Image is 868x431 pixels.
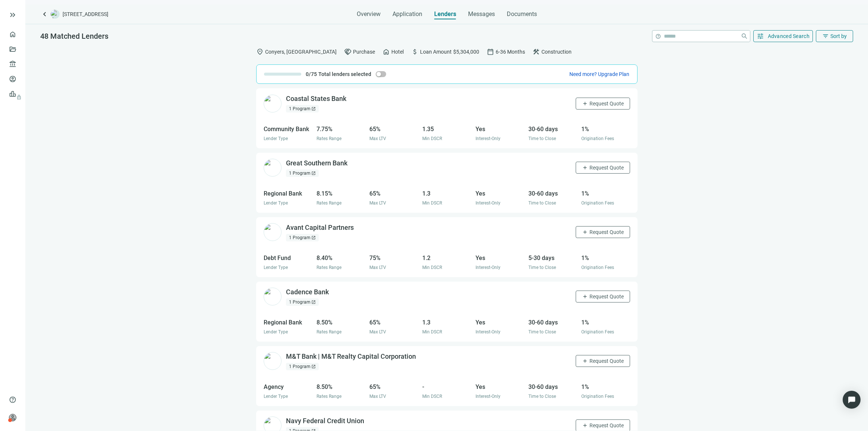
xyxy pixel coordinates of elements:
[576,226,630,238] button: addRequest Quote
[422,382,471,392] div: -
[317,200,341,206] span: Rates Range
[496,48,525,56] span: 6-36 Months
[589,165,624,171] span: Request Quote
[582,165,588,171] span: add
[317,253,365,263] div: 8.40%
[422,124,471,134] div: 1.35
[528,394,556,399] span: Time to Close
[264,329,288,335] span: Lender Type
[582,294,588,300] span: add
[768,33,810,39] span: Advanced Search
[264,382,312,392] div: Agency
[476,265,500,270] span: Interest-Only
[264,253,312,263] div: Debt Fund
[51,10,60,19] img: deal-logo
[317,124,365,134] div: 7.75%
[576,355,630,367] button: addRequest Quote
[286,363,319,370] div: 1 Program
[369,394,386,399] span: Max LTV
[286,352,416,361] div: M&T Bank | M&T Realty Capital Corporation
[422,200,442,206] span: Min DSCR
[369,318,418,327] div: 65%
[264,200,288,206] span: Lender Type
[311,300,316,304] span: open_in_new
[453,48,479,56] span: $5,304,000
[344,48,352,56] span: handshake
[317,189,365,198] div: 8.15%
[581,189,630,198] div: 1%
[581,124,630,134] div: 1%
[411,48,419,56] span: attach_money
[822,33,829,39] span: filter_list
[576,162,630,174] button: addRequest Quote
[40,10,49,19] a: keyboard_arrow_left
[9,396,16,403] span: help
[528,253,577,263] div: 5-30 days
[317,318,365,327] div: 8.50%
[317,329,341,335] span: Rates Range
[256,48,264,56] span: location_on
[468,10,495,18] span: Messages
[576,98,630,110] button: addRequest Quote
[528,136,556,141] span: Time to Close
[582,358,588,364] span: add
[476,318,524,327] div: Yes
[569,70,630,78] button: Need more? Upgrade Plan
[391,48,404,56] span: Hotel
[532,48,540,56] span: construction
[589,229,624,235] span: Request Quote
[264,288,282,305] img: 14337d10-4d93-49bc-87bd-c4874bcfe68d.png
[286,223,354,232] div: Avant Capital Partners
[476,253,524,263] div: Yes
[422,136,442,141] span: Min DSCR
[264,265,288,270] span: Lender Type
[286,234,319,241] div: 1 Program
[422,329,442,335] span: Min DSCR
[369,124,418,134] div: 65%
[757,32,764,40] span: tune
[40,32,108,41] span: 48 Matched Lenders
[582,229,588,235] span: add
[8,10,17,19] button: keyboard_double_arrow_right
[582,101,588,107] span: add
[581,329,614,335] span: Origination Fees
[311,235,316,240] span: open_in_new
[422,253,471,263] div: 1.2
[317,382,365,392] div: 8.50%
[264,159,282,177] img: a1074851-a866-4108-844b-f0eb7d257787
[753,30,813,42] button: tuneAdvanced Search
[286,288,329,297] div: Cadence Bank
[843,391,861,409] div: Open Intercom Messenger
[286,416,364,426] div: Navy Federal Credit Union
[581,265,614,270] span: Origination Fees
[9,414,16,421] span: person
[311,364,316,369] span: open_in_new
[264,124,312,134] div: Community Bank
[353,48,375,56] span: Purchase
[582,422,588,428] span: add
[581,382,630,392] div: 1%
[264,136,288,141] span: Lender Type
[476,394,500,399] span: Interest-Only
[476,124,524,134] div: Yes
[265,48,337,56] span: Conyers, [GEOGRAPHIC_DATA]
[264,394,288,399] span: Lender Type
[476,136,500,141] span: Interest-Only
[589,294,624,300] span: Request Quote
[286,105,319,112] div: 1 Program
[581,200,614,206] span: Origination Fees
[422,318,471,327] div: 1.3
[830,33,847,39] span: Sort by
[507,10,537,18] span: Documents
[306,70,317,78] span: 0/75
[264,189,312,198] div: Regional Bank
[581,136,614,141] span: Origination Fees
[528,329,556,335] span: Time to Close
[528,265,556,270] span: Time to Close
[369,200,386,206] span: Max LTV
[286,169,319,177] div: 1 Program
[311,171,316,175] span: open_in_new
[528,382,577,392] div: 30-60 days
[476,189,524,198] div: Yes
